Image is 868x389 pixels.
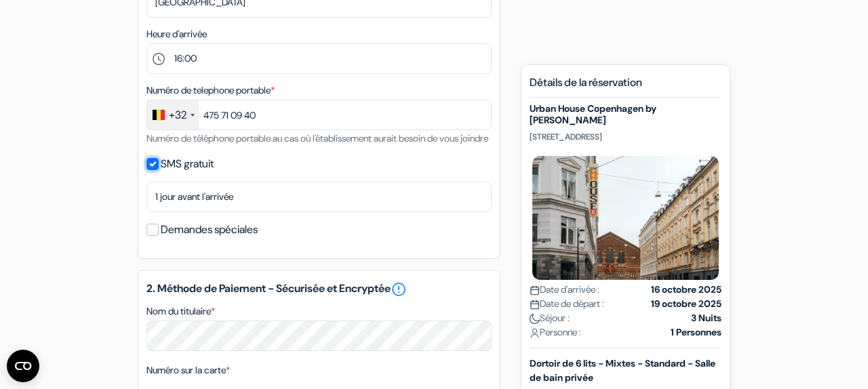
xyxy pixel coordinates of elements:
[530,297,604,311] span: Date de départ :
[530,103,722,126] h5: Urban House Copenhagen by [PERSON_NAME]
[530,76,722,98] h5: Détails de la réservation
[146,100,492,130] input: 470 12 34 56
[530,357,715,384] b: Dortoir de 6 lits - Mixtes - Standard - Salle de bain privée
[146,363,230,377] label: Numéro sur la carte
[530,328,540,338] img: user_icon.svg
[651,283,722,297] strong: 16 octobre 2025
[146,132,488,144] small: Numéro de téléphone portable au cas où l'établissement aurait besoin de vous joindre
[161,220,258,239] label: Demandes spéciales
[169,107,186,123] div: +32
[146,304,215,319] label: Nom du titulaire
[161,155,214,173] label: SMS gratuit
[146,83,275,98] label: Numéro de telephone portable
[530,300,540,310] img: calendar.svg
[530,283,599,297] span: Date d'arrivée :
[671,325,722,340] strong: 1 Personnes
[7,350,39,382] button: Ouvrir le widget CMP
[530,314,540,324] img: moon.svg
[146,281,492,298] h5: 2. Méthode de Paiement - Sécurisée et Encryptée
[530,131,722,142] p: [STREET_ADDRESS]
[530,285,540,295] img: calendar.svg
[651,297,722,311] strong: 19 octobre 2025
[391,281,407,298] a: error_outline
[146,27,207,41] label: Heure d'arrivée
[147,100,199,129] div: Belgium (België): +32
[530,325,581,340] span: Personne :
[530,311,570,325] span: Séjour :
[691,311,722,325] strong: 3 Nuits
